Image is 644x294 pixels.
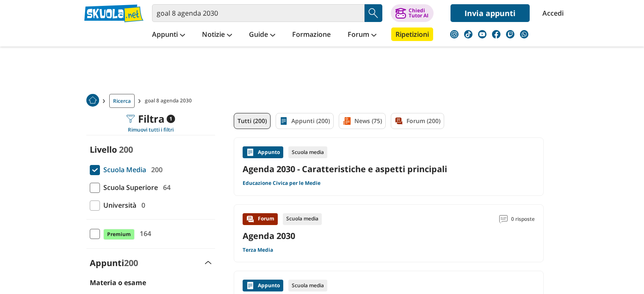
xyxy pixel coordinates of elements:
[90,278,146,287] label: Materia o esame
[450,30,459,38] img: instagram
[243,163,535,175] a: Agenda 2030 - Caratteristiche e aspetti principali
[86,126,215,133] div: Rimuovi tutti i filtri
[409,8,428,18] div: Chiedi Tutor AI
[520,30,528,38] img: WhatsApp
[109,94,135,108] a: Ricerca
[126,115,135,123] img: Filtra filtri mobile
[345,27,379,43] a: Forum
[100,200,136,211] span: Università
[247,27,277,43] a: Guide
[145,94,195,108] span: goal 8 agenda 2030
[136,228,151,239] span: 164
[464,30,473,38] img: tiktok
[86,94,99,108] a: Home
[365,4,382,22] button: Search Button
[90,257,138,269] label: Appunti
[391,113,444,129] a: Forum (200)
[100,182,158,193] span: Scuola Superiore
[276,113,334,129] a: Appunti (200)
[288,146,327,158] div: Scuola media
[395,117,403,125] img: Forum filtro contenuto
[367,7,380,19] img: Cerca appunti, riassunti o versioni
[86,94,99,107] img: Home
[200,27,234,43] a: Notizie
[246,215,254,223] img: Forum contenuto
[138,200,145,211] span: 0
[451,4,530,22] a: Invia appunti
[90,144,117,155] label: Livello
[150,27,187,43] a: Appunti
[234,113,271,129] a: Tutti (200)
[152,4,365,22] input: Cerca appunti, riassunti o versioni
[205,261,212,264] img: Apri e chiudi sezione
[506,30,514,38] img: twitch
[166,115,175,123] span: 1
[246,148,254,157] img: Appunti contenuto
[246,281,254,290] img: Appunti contenuto
[339,113,386,129] a: News (75)
[279,117,288,125] img: Appunti filtro contenuto
[119,144,133,155] span: 200
[243,146,283,158] div: Appunto
[288,280,327,291] div: Scuola media
[511,213,535,225] span: 0 risposte
[243,213,278,225] div: Forum
[243,230,295,242] a: Agenda 2030
[148,164,163,175] span: 200
[103,229,135,240] span: Premium
[243,247,273,253] a: Terza Media
[160,182,171,193] span: 64
[391,27,433,41] a: Ripetizioni
[478,30,486,38] img: youtube
[290,27,333,43] a: Formazione
[124,257,138,269] span: 200
[100,164,146,175] span: Scuola Media
[243,180,321,187] a: Educazione Civica per le Medie
[343,117,351,125] img: News filtro contenuto
[126,113,175,125] div: Filtra
[283,213,322,225] div: Scuola media
[391,4,434,22] button: ChiediTutor AI
[243,280,283,291] div: Appunto
[499,215,508,223] img: Commenti lettura
[492,30,500,38] img: facebook
[542,4,560,22] a: Accedi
